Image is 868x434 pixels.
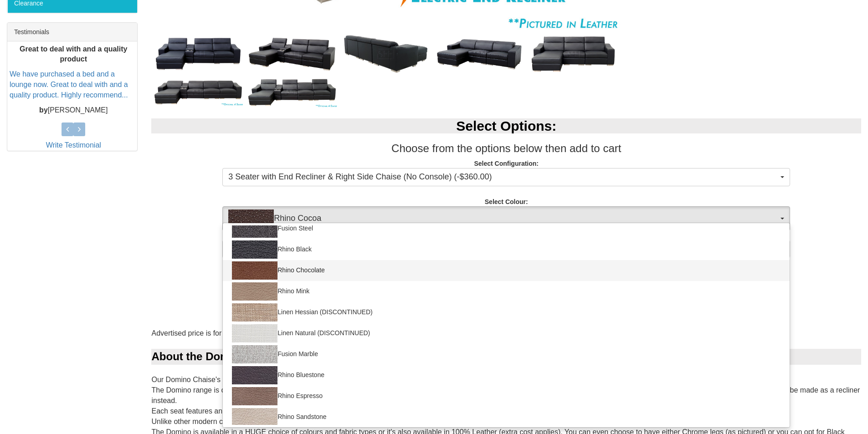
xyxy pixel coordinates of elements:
[10,71,128,99] a: We have purchased a bed and a lounge now. Great to deal with and a quality product. Highly recomm...
[232,303,277,322] img: Linen Hessian (DISCONTINUED)
[223,323,790,344] a: Linen Natural (DISCONTINUED)
[223,302,790,323] a: Linen Hessian (DISCONTINUED)
[232,282,277,301] img: Rhino Mink
[228,209,778,228] span: Rhino Cocoa
[232,220,277,238] img: Fusion Steel
[151,349,861,364] div: About the Domino King [PERSON_NAME]:
[232,261,277,280] img: Rhino Chocolate
[20,45,127,63] b: Great to deal with and a quality product
[474,160,539,167] strong: Select Configuration:
[232,387,277,405] img: Rhino Espresso
[232,240,277,259] img: Rhino Black
[232,345,277,363] img: Fusion Marble
[7,23,137,41] div: Testimonials
[223,281,790,302] a: Rhino Mink
[228,209,274,228] img: Rhino Cocoa
[232,408,277,426] img: Rhino Sandstone
[223,344,790,365] a: Fusion Marble
[228,171,778,183] span: 3 Seater with End Recliner & Right Side Chaise (No Console) (-$360.00)
[223,407,790,428] a: Rhino Sandstone
[456,118,556,133] b: Select Options:
[39,106,48,114] b: by
[222,168,790,186] button: 3 Seater with End Recliner & Right Side Chaise (No Console) (-$360.00)
[485,198,528,205] strong: Select Colour:
[10,105,137,116] p: [PERSON_NAME]
[46,141,101,149] a: Write Testimonial
[232,366,277,384] img: Rhino Bluestone
[222,206,790,231] button: Rhino CocoaRhino Cocoa
[223,239,790,260] a: Rhino Black
[223,260,790,281] a: Rhino Chocolate
[223,365,790,386] a: Rhino Bluestone
[223,386,790,407] a: Rhino Espresso
[151,143,861,154] h3: Choose from the options below then add to cart
[223,218,790,239] a: Fusion Steel
[232,324,277,342] img: Linen Natural (DISCONTINUED)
